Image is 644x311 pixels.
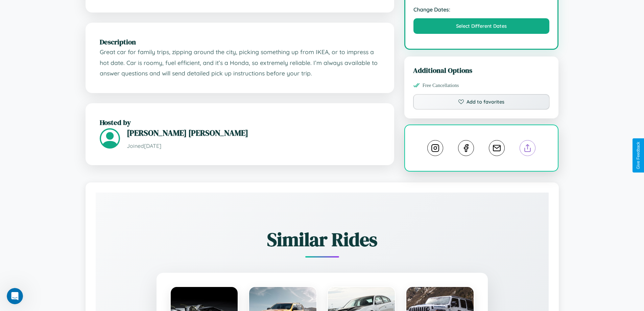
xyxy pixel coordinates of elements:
[413,18,550,34] button: Select Different Dates
[100,117,380,127] h2: Hosted by
[413,94,550,110] button: Add to favorites
[100,47,380,79] p: Great car for family trips, zipping around the city, picking something up from IKEA, or to impres...
[636,142,641,169] div: Give Feedback
[423,83,459,88] span: Free Cancellations
[127,127,380,138] h3: [PERSON_NAME] [PERSON_NAME]
[413,65,550,75] h3: Additional Options
[7,288,23,304] iframe: Intercom live chat
[127,141,380,151] p: Joined [DATE]
[413,6,550,13] strong: Change Dates:
[119,226,525,252] h2: Similar Rides
[100,37,380,47] h2: Description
